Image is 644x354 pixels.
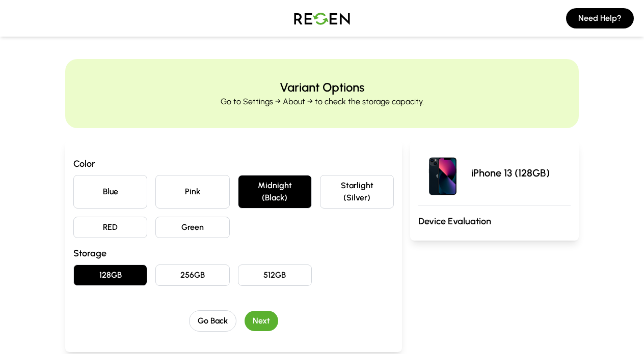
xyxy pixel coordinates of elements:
button: Midnight (Black) [238,175,312,209]
button: Pink [155,175,229,209]
button: 128GB [73,264,147,286]
h3: Storage [73,246,394,260]
h2: Variant Options [280,79,364,96]
button: Starlight (Silver) [320,175,394,209]
button: Blue [73,175,147,209]
h3: Device Evaluation [418,214,571,228]
button: Need Help? [566,8,634,28]
button: 512GB [238,264,312,286]
img: Logo [286,4,358,33]
h3: Color [73,157,394,171]
img: iPhone 13 [418,149,467,197]
button: 256GB [155,264,229,286]
button: Go Back [189,310,236,332]
p: Go to Settings → About → to check the storage capacity. [221,96,424,108]
p: iPhone 13 (128GB) [471,166,550,180]
button: Green [155,217,229,238]
button: RED [73,217,147,238]
button: Next [245,311,278,331]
